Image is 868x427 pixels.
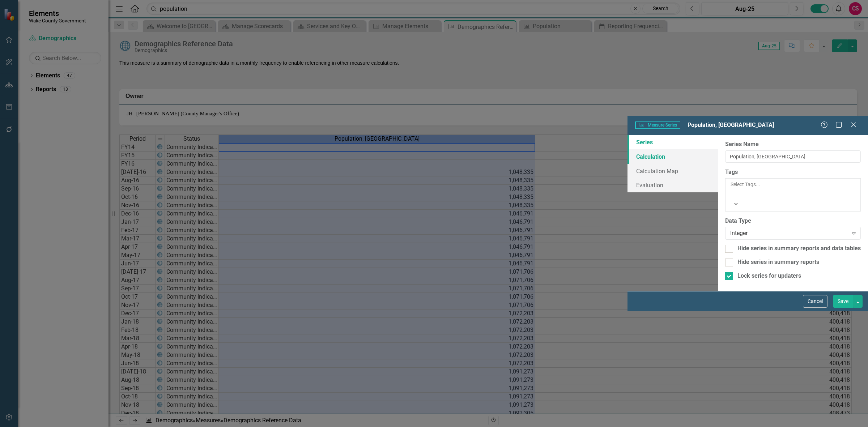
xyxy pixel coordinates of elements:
[725,140,861,149] label: Series Name
[725,150,861,163] input: Series Name
[833,295,853,308] button: Save
[627,135,718,149] a: Series
[803,295,827,308] button: Cancel
[737,244,861,253] div: Hide series in summary reports and data tables
[725,217,861,225] label: Data Type
[688,121,774,128] span: Population, [GEOGRAPHIC_DATA]
[627,149,718,164] a: Calculation
[627,178,718,192] a: Evaluation
[730,229,848,238] div: Integer
[737,272,801,280] div: Lock series for updaters
[635,121,680,129] span: Measure Series
[737,258,819,266] div: Hide series in summary reports
[627,164,718,178] a: Calculation Map
[731,181,855,188] div: Select Tags...
[725,168,861,176] label: Tags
